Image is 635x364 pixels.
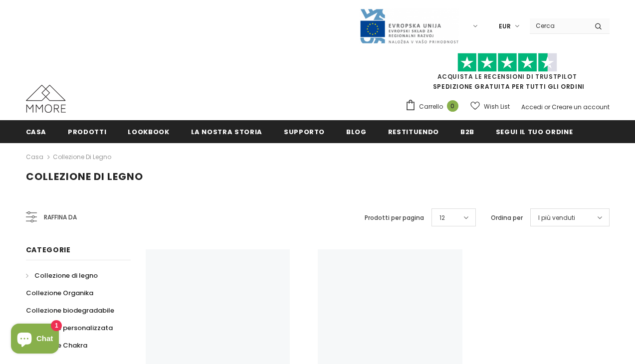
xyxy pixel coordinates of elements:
[68,120,106,143] a: Prodotti
[544,103,550,111] span: or
[26,288,93,298] span: Collezione Organika
[491,213,523,223] label: Ordina per
[26,323,113,333] span: Collezione personalizzata
[346,120,367,143] a: Blog
[496,120,573,143] a: Segui il tuo ordine
[191,127,262,137] span: La nostra storia
[26,120,47,143] a: Casa
[365,213,424,223] label: Prodotti per pagina
[530,18,587,33] input: Search Site
[521,103,543,111] a: Accedi
[26,319,113,337] a: Collezione personalizzata
[552,103,610,111] a: Creare un account
[34,271,98,280] span: Collezione di legno
[405,99,463,114] a: Carrello 0
[538,213,575,223] span: I più venduti
[460,120,474,143] a: B2B
[470,98,510,115] a: Wish List
[26,284,93,302] a: Collezione Organika
[437,72,577,81] a: Acquista le recensioni di TrustPilot
[499,21,511,31] span: EUR
[405,57,610,91] span: SPEDIZIONE GRATUITA PER TUTTI GLI ORDINI
[447,100,458,112] span: 0
[284,127,325,137] span: supporto
[128,127,169,137] span: Lookbook
[496,127,573,137] span: Segui il tuo ordine
[284,120,325,143] a: supporto
[359,21,459,30] a: Javni Razpis
[419,102,443,112] span: Carrello
[26,170,143,183] span: Collezione di legno
[26,127,47,137] span: Casa
[53,153,111,161] a: Collezione di legno
[26,245,71,255] span: Categorie
[388,127,439,137] span: Restituendo
[26,85,66,113] img: Casi MMORE
[484,102,510,112] span: Wish List
[68,127,106,137] span: Prodotti
[26,306,114,315] span: Collezione biodegradabile
[359,8,459,44] img: Javni Razpis
[26,267,98,284] a: Collezione di legno
[191,120,262,143] a: La nostra storia
[44,212,77,223] span: Raffina da
[8,324,62,356] inbox-online-store-chat: Shopify online store chat
[457,53,557,72] img: Fidati di Pilot Stars
[128,120,169,143] a: Lookbook
[26,151,43,163] a: Casa
[439,213,445,223] span: 12
[346,127,367,137] span: Blog
[460,127,474,137] span: B2B
[388,120,439,143] a: Restituendo
[26,302,114,319] a: Collezione biodegradabile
